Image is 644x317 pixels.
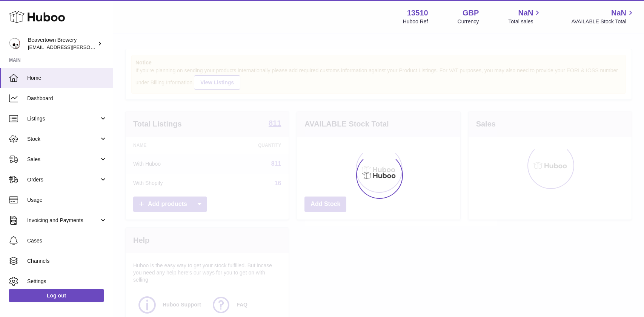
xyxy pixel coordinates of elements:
[518,8,533,18] span: NaN
[9,38,20,49] img: kit.lowe@beavertownbrewery.co.uk
[27,237,107,244] span: Cases
[27,176,99,183] span: Orders
[27,115,99,122] span: Listings
[571,8,635,25] a: NaN AVAILABLE Stock Total
[27,75,107,82] span: Home
[9,289,104,302] a: Log out
[508,18,542,25] span: Total sales
[27,197,107,204] span: Usage
[611,8,626,18] span: NaN
[27,278,107,285] span: Settings
[27,258,107,265] span: Channels
[458,18,479,25] div: Currency
[403,18,428,25] div: Huboo Ref
[27,156,99,163] span: Sales
[27,95,107,102] span: Dashboard
[571,18,635,25] span: AVAILABLE Stock Total
[508,8,542,25] a: NaN Total sales
[28,37,96,51] div: Beavertown Brewery
[28,44,151,50] span: [EMAIL_ADDRESS][PERSON_NAME][DOMAIN_NAME]
[27,217,99,224] span: Invoicing and Payments
[463,8,479,18] strong: GBP
[407,8,428,18] strong: 13510
[27,136,99,143] span: Stock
